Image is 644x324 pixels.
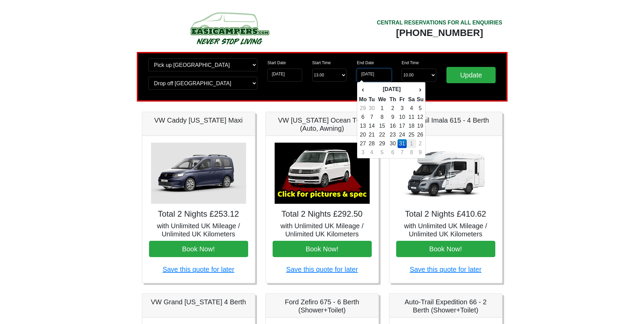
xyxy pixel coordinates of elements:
th: Mo [358,95,367,104]
td: 1 [376,104,388,113]
td: 9 [388,113,398,122]
td: 19 [416,122,424,130]
h4: Total 2 Nights £253.12 [149,209,248,219]
th: We [376,95,388,104]
h5: Auto-Trail Expedition 66 - 2 Berth (Shower+Toilet) [396,298,495,314]
label: Start Date [268,60,286,66]
h4: Total 2 Nights £292.50 [273,209,372,219]
td: 2 [388,104,398,113]
h5: VW Caddy [US_STATE] Maxi [149,116,248,124]
td: 15 [376,122,388,130]
td: 6 [388,148,398,157]
h5: with Unlimited UK Mileage / Unlimited UK Kilometers [273,222,372,238]
th: › [416,84,424,95]
h4: Total 2 Nights £410.62 [396,209,495,219]
td: 3 [398,104,407,113]
td: 17 [398,122,407,130]
button: Book Now! [273,241,372,257]
td: 6 [358,113,367,122]
td: 14 [367,122,376,130]
td: 9 [416,148,424,157]
td: 24 [398,130,407,139]
label: End Time [402,60,419,66]
button: Book Now! [149,241,248,257]
div: [PHONE_NUMBER] [377,27,502,39]
td: 25 [407,130,417,139]
input: Start Date [268,69,302,82]
th: Su [416,95,424,104]
td: 3 [358,148,367,157]
td: 30 [388,139,398,148]
div: CENTRAL RESERVATIONS FOR ALL ENQUIRIES [377,19,502,27]
td: 18 [407,122,417,130]
input: Update [446,67,496,83]
h5: Auto-trail Imala 615 - 4 Berth [396,116,495,124]
td: 10 [398,113,407,122]
td: 4 [367,148,376,157]
td: 26 [416,130,424,139]
a: Save this quote for later [163,266,234,273]
td: 20 [358,130,367,139]
td: 28 [367,139,376,148]
td: 31 [398,139,407,148]
td: 29 [358,104,367,113]
h5: VW Grand [US_STATE] 4 Berth [149,298,248,306]
td: 5 [376,148,388,157]
input: Return Date [357,69,391,82]
td: 11 [407,113,417,122]
h5: with Unlimited UK Mileage / Unlimited UK Kilometers [396,222,495,238]
td: 30 [367,104,376,113]
td: 4 [407,104,417,113]
h5: VW [US_STATE] Ocean T6.1 (Auto, Awning) [273,116,372,132]
th: [DATE] [367,84,416,95]
td: 2 [416,139,424,148]
h5: Ford Zefiro 675 - 6 Berth (Shower+Toilet) [273,298,372,314]
button: Book Now! [396,241,495,257]
td: 7 [398,148,407,157]
td: 1 [407,139,417,148]
td: 8 [407,148,417,157]
td: 16 [388,122,398,130]
td: 7 [367,113,376,122]
label: Start Time [312,60,331,66]
th: Tu [367,95,376,104]
td: 8 [376,113,388,122]
td: 13 [358,122,367,130]
td: 21 [367,130,376,139]
label: End Date [357,60,374,66]
td: 22 [376,130,388,139]
td: 29 [376,139,388,148]
a: Save this quote for later [410,266,481,273]
td: 23 [388,130,398,139]
a: Save this quote for later [286,266,358,273]
th: Fr [398,95,407,104]
td: 12 [416,113,424,122]
th: Sa [407,95,417,104]
td: 5 [416,104,424,113]
img: VW California Ocean T6.1 (Auto, Awning) [275,143,370,204]
img: Auto-trail Imala 615 - 4 Berth [398,143,493,204]
h5: with Unlimited UK Mileage / Unlimited UK Kilometers [149,222,248,238]
th: ‹ [358,84,367,95]
img: VW Caddy California Maxi [151,143,246,204]
img: campers-checkout-logo.png [165,10,294,47]
th: Th [388,95,398,104]
td: 27 [358,139,367,148]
